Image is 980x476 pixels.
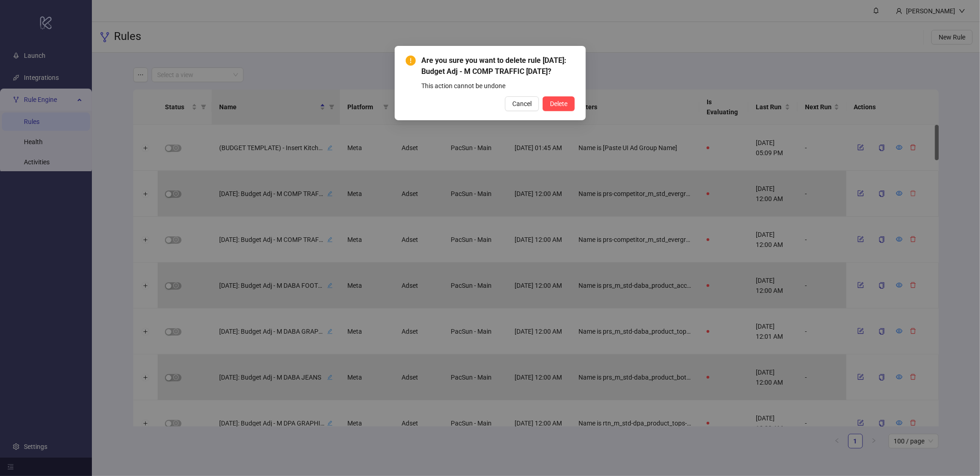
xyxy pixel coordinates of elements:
[505,96,539,111] button: Cancel
[550,100,567,107] span: Delete
[421,81,575,91] div: This action cannot be undone
[543,96,575,111] button: Delete
[421,55,575,77] span: Are you sure you want to delete rule [DATE]: Budget Adj - M COMP TRAFFIC [DATE]?
[512,100,532,107] span: Cancel
[406,56,416,66] span: exclamation-circle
